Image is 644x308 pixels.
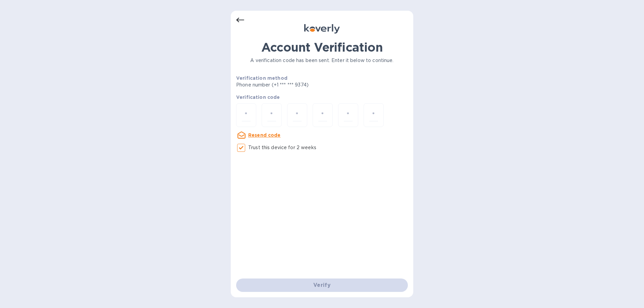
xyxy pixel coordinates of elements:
b: Verification method [236,75,287,81]
p: Phone number (+1 *** *** 9374) [236,81,360,88]
p: Trust this device for 2 weeks [248,144,316,151]
p: Verification code [236,94,408,101]
u: Resend code [248,132,281,138]
p: A verification code has been sent. Enter it below to continue. [236,57,408,64]
h1: Account Verification [236,40,408,54]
